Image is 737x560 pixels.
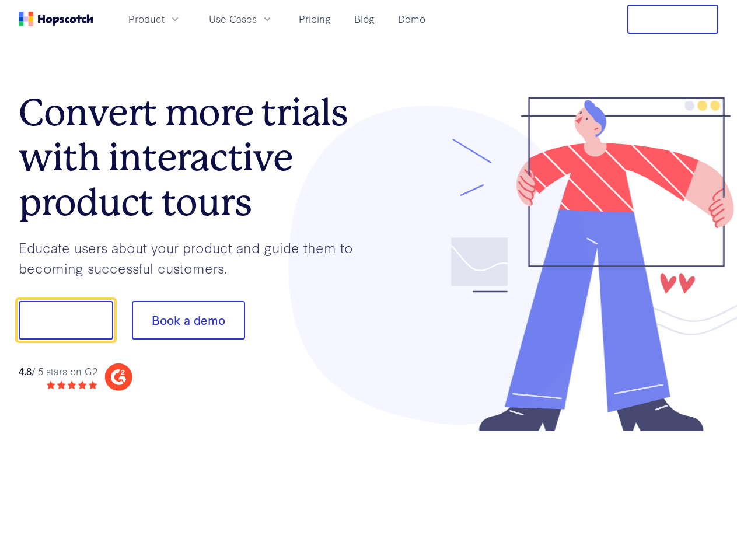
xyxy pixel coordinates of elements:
button: Free Trial [627,5,718,34]
button: Product [121,9,188,29]
strong: 4.8 [19,364,32,377]
a: Home [19,12,93,26]
button: Book a demo [132,301,245,339]
div: / 5 stars on G2 [19,364,97,379]
h1: Convert more trials with interactive product tours [19,90,369,225]
a: Demo [393,9,430,29]
button: Show me! [19,301,113,339]
a: Blog [350,9,379,29]
a: Pricing [294,9,336,29]
span: Use Cases [209,12,257,26]
span: Product [128,12,165,26]
p: Educate users about your product and guide them to becoming successful customers. [19,237,369,278]
button: Use Cases [202,9,280,29]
